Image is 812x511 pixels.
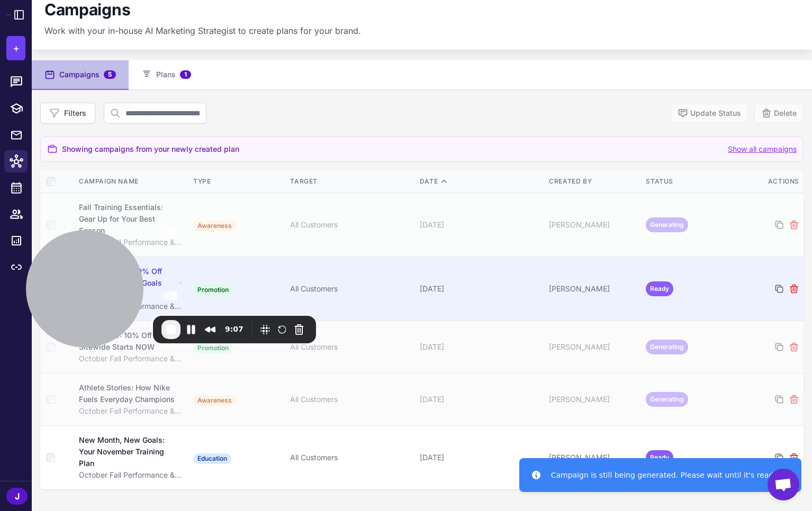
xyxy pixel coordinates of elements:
[420,219,540,231] div: [DATE]
[754,104,804,123] button: Delete
[549,283,637,295] div: [PERSON_NAME]
[40,103,95,124] button: Filters
[549,177,637,186] div: Created By
[104,70,116,79] span: 5
[193,177,282,186] div: Type
[420,177,540,186] div: Date
[129,60,204,90] button: Plans1
[646,281,673,296] span: Ready
[420,341,540,353] div: [DATE]
[551,469,779,481] div: Campaign is still being generated. Please wait until it's ready.
[768,469,799,500] div: Open chat
[44,24,361,37] p: Work with your in-house AI Marketing Strategist to create plans for your brand.
[62,143,239,155] span: Showing campaigns from your newly created plan
[646,392,688,407] span: Generating
[79,202,176,236] div: Fall Training Essentials: Gear Up for Your Best Season
[6,36,25,60] button: +
[549,341,637,353] div: [PERSON_NAME]
[79,434,176,469] div: New Month, New Goals: Your November Training Plan
[290,219,411,231] div: All Customers
[646,217,688,232] span: Generating
[193,395,236,406] span: Awareness
[420,452,540,463] div: [DATE]
[420,283,540,295] div: [DATE]
[420,394,540,405] div: [DATE]
[32,60,129,90] button: Campaigns5
[290,394,411,405] div: All Customers
[180,70,191,79] span: 1
[193,221,236,231] span: Awareness
[290,452,411,463] div: All Customers
[739,170,804,193] th: Actions
[549,394,637,405] div: [PERSON_NAME]
[79,469,183,481] div: October Fall Performance & Flash Sale Campaign
[549,219,637,231] div: [PERSON_NAME]
[13,40,20,56] span: +
[290,283,411,295] div: All Customers
[646,340,688,354] span: Generating
[79,405,183,417] div: October Fall Performance & Flash Sale Campaign
[79,177,183,186] div: Campaign Name
[6,488,28,505] div: J
[290,177,411,186] div: Target
[79,382,176,405] div: Athlete Stories: How Nike Fuels Everyday Champions
[6,14,11,15] img: Raleon Logo
[193,343,233,353] span: Promotion
[671,104,748,123] button: Update Status
[549,452,637,463] div: [PERSON_NAME]
[290,341,411,353] div: All Customers
[193,285,233,295] span: Promotion
[646,450,673,465] span: Ready
[193,453,231,464] span: Education
[728,143,797,155] button: Show all campaigns
[646,177,734,186] div: Status
[79,353,183,364] div: October Fall Performance & Flash Sale Campaign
